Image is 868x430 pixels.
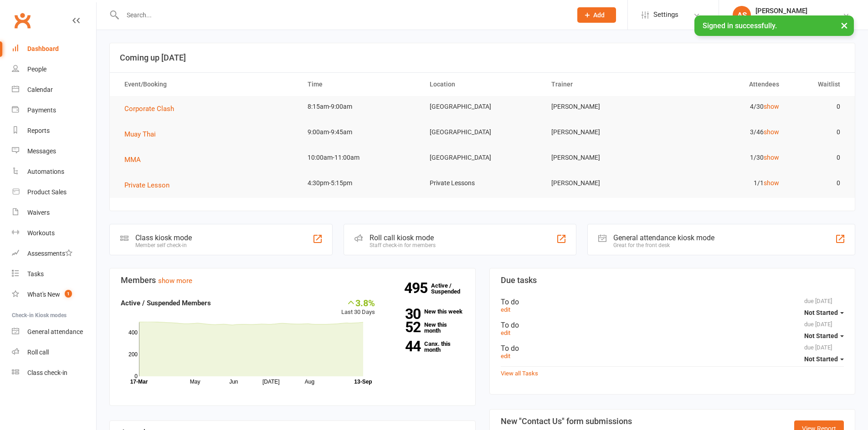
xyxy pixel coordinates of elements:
span: 1 [65,290,72,298]
a: Waivers [12,202,96,223]
div: Last 30 Days [341,298,375,317]
a: Product Sales [12,182,96,202]
div: Payments [27,106,56,114]
td: 0 [787,172,848,194]
a: View all Tasks [501,370,538,377]
div: General attendance [27,328,83,335]
td: 4/30 [665,96,787,117]
button: Add [577,7,616,23]
a: General attendance kiosk mode [12,322,96,342]
a: show [764,154,779,161]
span: MMA [124,156,141,164]
td: 1/30 [665,147,787,168]
strong: 52 [389,320,421,334]
td: 3/46 [665,121,787,143]
div: Bulldog Gym Castle Hill Pty Ltd [755,15,842,23]
a: What's New1 [12,284,96,305]
a: Dashboard [12,39,96,59]
a: 30New this week [389,309,464,314]
h3: Due tasks [501,276,844,285]
span: Corporate Clash [124,105,174,113]
span: Settings [653,5,678,25]
div: Workouts [27,229,55,237]
td: [GEOGRAPHIC_DATA] [421,147,544,168]
a: Class kiosk mode [12,363,96,383]
td: 10:00am-11:00am [299,147,421,168]
input: Search... [120,9,565,21]
th: Waitlist [787,73,848,96]
a: Assessments [12,243,96,264]
strong: Active / Suspended Members [121,299,211,307]
div: To do [501,321,844,329]
h3: Coming up [DATE] [120,53,845,62]
div: Staff check-in for members [370,242,436,248]
div: Automations [27,168,64,175]
span: Not Started [804,309,838,316]
td: [PERSON_NAME] [543,96,665,117]
div: Dashboard [27,45,59,52]
div: To do [501,344,844,353]
a: People [12,59,96,80]
a: Messages [12,141,96,162]
div: Roll call kiosk mode [370,233,436,242]
div: To do [501,298,844,306]
th: Event/Booking [116,73,299,96]
div: Tasks [27,270,44,278]
div: AS [733,6,751,24]
button: MMA [124,154,147,165]
div: 3.8% [341,298,375,308]
td: Private Lessons [421,172,544,194]
a: 44Canx. this month [389,341,464,353]
button: Not Started [804,328,844,344]
td: 8:15am-9:00am [299,96,421,117]
span: Signed in successfully. [703,21,777,30]
a: Reports [12,121,96,141]
div: Great for the front desk [613,242,714,248]
th: Attendees [665,73,787,96]
div: Class check-in [27,369,67,376]
a: 495Active / Suspended [431,276,471,301]
div: Messages [27,147,56,155]
div: Reports [27,127,50,134]
div: Member self check-in [135,242,192,248]
span: Not Started [804,332,838,339]
td: 4:30pm-5:15pm [299,172,421,194]
td: 9:00am-9:45am [299,121,421,143]
a: edit [501,353,510,359]
span: Private Lesson [124,181,169,189]
a: Tasks [12,264,96,284]
strong: 44 [389,339,421,353]
a: edit [501,329,510,336]
strong: 495 [404,281,431,295]
td: 1/1 [665,172,787,194]
td: [GEOGRAPHIC_DATA] [421,96,544,117]
td: 0 [787,96,848,117]
div: People [27,66,46,73]
a: Workouts [12,223,96,243]
span: Muay Thai [124,130,156,138]
button: Muay Thai [124,129,162,140]
div: [PERSON_NAME] [755,7,842,15]
div: Roll call [27,349,49,356]
div: Waivers [27,209,50,216]
a: Calendar [12,80,96,100]
td: [PERSON_NAME] [543,172,665,194]
td: [PERSON_NAME] [543,147,665,168]
td: 0 [787,121,848,143]
a: show [764,103,779,110]
td: [PERSON_NAME] [543,121,665,143]
div: Calendar [27,86,53,93]
span: Add [593,11,605,19]
div: What's New [27,291,60,298]
td: [GEOGRAPHIC_DATA] [421,121,544,143]
a: Automations [12,162,96,182]
div: Class kiosk mode [135,233,192,242]
strong: 30 [389,307,421,321]
button: × [836,15,853,35]
a: edit [501,306,510,313]
a: show more [158,277,192,285]
a: Payments [12,100,96,121]
th: Time [299,73,421,96]
span: Not Started [804,355,838,363]
a: 52New this month [389,322,464,334]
